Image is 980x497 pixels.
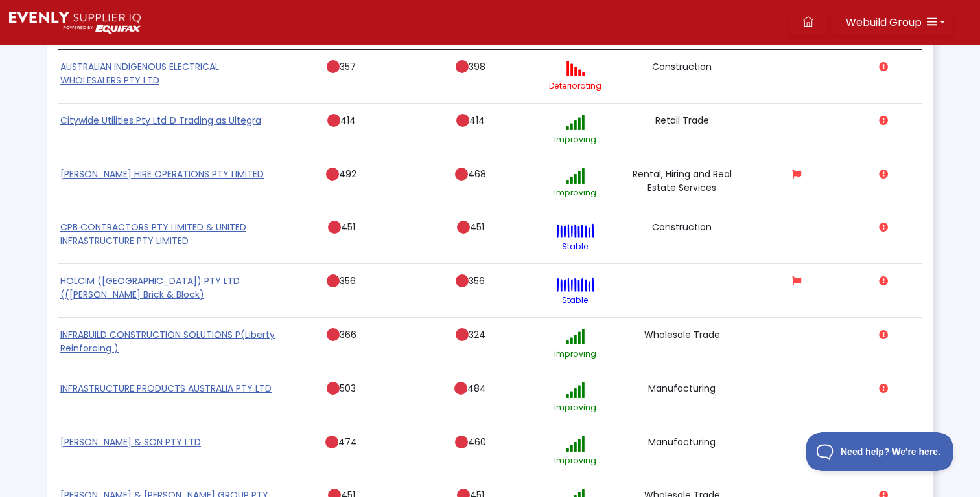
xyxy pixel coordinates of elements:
a: [PERSON_NAME] & SON PTY LTD [60,436,201,448]
span: 414 [340,114,356,127]
span: Webuild Group [846,15,922,30]
img: Supply Predict [9,12,141,34]
small: Deteriorating [549,80,601,91]
span: 484 [467,382,486,395]
button: Webuild Group [832,10,953,35]
small: Improving [554,402,596,413]
span: 414 [469,114,485,127]
span: 468 [468,168,486,181]
small: Improving [554,134,596,145]
img: stable.75ddb8f0.svg [556,277,594,293]
a: INFRASTRUCTURE PRODUCTS AUSTRALIA PTY LTD [60,382,272,395]
span: 366 [340,328,356,341]
td: Manufacturing [615,371,749,425]
span: 357 [340,60,356,73]
span: 474 [338,436,357,448]
small: Improving [554,455,596,466]
span: 451 [470,221,484,234]
span: 324 [469,328,485,341]
span: 451 [341,221,355,234]
span: 356 [340,274,356,287]
iframe: Toggle Customer Support [806,432,954,471]
small: Improving [554,348,596,359]
a: [PERSON_NAME] HIRE OPERATIONS PTY LIMITED [60,168,264,181]
td: Construction [615,210,749,264]
td: Wholesale Trade [615,317,749,371]
td: Construction [615,49,749,103]
span: 460 [468,436,486,448]
a: AUSTRALIAN INDIGENOUS ELECTRICAL WHOLESALERS PTY LTD [60,60,219,87]
img: stable.75ddb8f0.svg [556,223,594,239]
td: Manufacturing [615,425,749,478]
span: 398 [469,60,485,73]
td: Rental, Hiring and Real Estate Services [615,157,749,210]
a: CPB CONTRACTORS PTY LIMITED & UNITED INFRASTRUCTURE PTY LIMITED [60,221,246,247]
span: 356 [469,274,485,287]
a: HOLCIM ([GEOGRAPHIC_DATA]) PTY LTD (([PERSON_NAME] Brick & Block) [60,274,240,301]
small: Stable [562,241,589,252]
a: Citywide Utilities Pty Ltd Ð Trading as Ultegra [60,114,261,127]
td: Retail Trade [615,103,749,157]
a: INFRABUILD CONSTRUCTION SOLUTIONS P(Liberty Reinforcing ) [60,328,275,355]
small: Stable [562,294,589,305]
span: 492 [339,168,356,181]
small: Improving [554,187,596,198]
span: 503 [340,382,356,395]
